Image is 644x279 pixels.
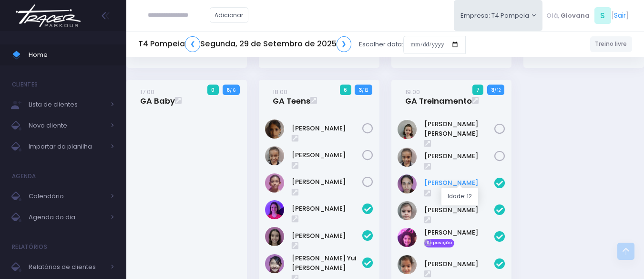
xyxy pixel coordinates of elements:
[424,259,495,269] a: [PERSON_NAME]
[273,87,310,106] a: 18:00GA Teens
[424,205,495,215] a: [PERSON_NAME]
[12,167,36,186] h4: Agenda
[405,87,420,97] small: 19:00
[292,204,362,214] a: [PERSON_NAME]
[265,119,284,139] img: Ana Laura Nóbrega
[398,228,417,247] img: Catarina souza ramos de Oliveira
[358,86,362,94] strong: 3
[207,85,219,95] span: 0
[29,261,105,273] span: Relatórios de clientes
[398,174,417,193] img: Anita Feliciano de Carvalho
[29,119,105,132] span: Novo cliente
[494,87,501,93] small: / 12
[398,120,417,139] img: Ana carolina marucci
[292,254,362,272] a: [PERSON_NAME] Yui [PERSON_NAME]
[424,239,455,247] span: Reposição
[12,237,47,257] h4: Relatórios
[265,227,284,246] img: Giovanna vilela
[398,148,417,167] img: Beatriz Marques Ferreira
[265,200,284,219] img: Athina Torres Kambourakis
[546,11,559,21] span: Olá,
[273,87,287,97] small: 18:00
[226,86,230,94] strong: 6
[29,49,114,61] span: Home
[614,11,626,21] a: Sair
[337,36,352,52] a: ❯
[424,228,495,237] a: [PERSON_NAME]
[472,85,484,95] span: 7
[491,86,494,94] strong: 3
[265,254,284,273] img: Leticia Yui Kushiyama
[292,231,362,241] a: [PERSON_NAME]
[230,87,235,93] small: / 6
[561,11,590,21] span: Giovana
[292,150,362,160] a: [PERSON_NAME]
[398,201,417,220] img: Brunna Mateus De Paulo Alves
[29,140,105,153] span: Importar da planilha
[590,36,633,52] a: Treino livre
[292,124,362,133] a: [PERSON_NAME]
[405,87,472,106] a: 19:00GA Treinamento
[265,173,284,193] img: Gabriela Marchina de souza Campos
[362,87,368,93] small: / 12
[29,190,105,203] span: Calendário
[140,87,154,97] small: 17:00
[138,36,351,52] h5: T4 Pompeia Segunda, 29 de Setembro de 2025
[12,75,38,94] h4: Clientes
[140,87,175,106] a: 17:00GA Baby
[138,33,466,55] div: Escolher data:
[185,36,200,52] a: ❮
[292,177,362,187] a: [PERSON_NAME]
[398,255,417,274] img: Cecília Aimi Shiozuka de Oliveira
[441,188,478,205] div: Idade: 12
[424,178,495,188] a: [PERSON_NAME]
[424,151,495,161] a: [PERSON_NAME]
[265,146,284,165] img: Beatriz Marques Ferreira
[424,119,495,138] a: [PERSON_NAME] [PERSON_NAME]
[340,85,351,95] span: 6
[542,5,632,26] div: [ ]
[210,7,249,23] a: Adicionar
[29,98,105,111] span: Lista de clientes
[594,7,611,24] span: S
[29,211,105,224] span: Agenda do dia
